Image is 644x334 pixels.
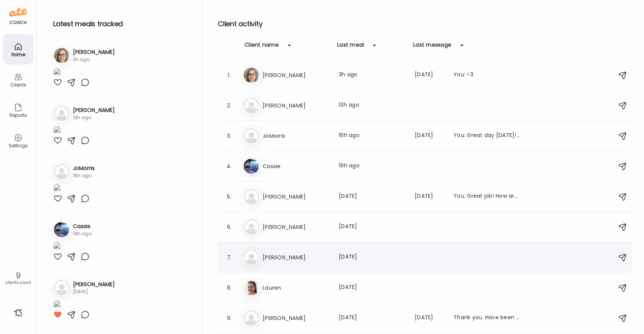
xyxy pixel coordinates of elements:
img: avatars%2FjTu57vD8tzgDGGVSazPdCX9NNMy1 [54,222,69,237]
div: Thank you. Have been trying to stick to It and finding it very insightful. Haven’t finished recor... [454,314,520,323]
div: 3. [225,131,234,140]
div: Last meal [337,41,364,53]
div: [DATE] [415,192,444,201]
div: 19h ago [73,230,92,237]
h2: Client activity [218,18,632,30]
img: bg-avatar-default.svg [244,219,259,235]
div: 7. [225,253,234,262]
div: 9 [3,271,33,280]
div: 1. [225,71,234,80]
h3: Cassie [73,222,92,230]
div: [DATE] [339,283,406,292]
h3: [PERSON_NAME] [263,222,330,232]
img: images%2FjTu57vD8tzgDGGVSazPdCX9NNMy1%2Fb72kEv68FtDrEjfpE8aV%2FakvZxEKlJmu0P1m46oQN_1080 [53,242,61,252]
h3: JoMorris [73,164,95,172]
div: 16h ago [339,131,406,140]
h3: Cassie [263,162,330,171]
div: Client name [244,41,279,53]
div: 3h ago [73,56,115,63]
div: [DATE] [415,71,444,80]
div: You: <3 [454,71,520,80]
img: avatars%2FbDv86541nDhxdwMPuXsD4ZtcFAj1 [244,280,259,295]
div: 2. [225,101,234,110]
img: images%2FLWLdH1wSKAW3US68JvMrF7OC12z2%2FEeni62HOjeCZz2SEvriW%2FEwSAhOwtJNS5so0HCW2Y_1080 [53,126,61,136]
div: Reports [5,113,32,118]
img: avatars%2FYr2TRmk546hTF5UKtBKijktb52i2 [244,68,259,83]
div: Settings [5,143,32,148]
div: Last message [413,41,451,53]
h3: [PERSON_NAME] [263,314,330,323]
div: Clients [5,82,32,87]
img: bg-avatar-default.svg [244,98,259,113]
h2: Latest meals tracked [53,18,190,30]
img: bg-avatar-default.svg [54,280,69,295]
img: bg-avatar-default.svg [244,310,259,326]
div: You: Great job! How are you finding the app? [454,192,520,201]
h3: [PERSON_NAME] [263,101,330,110]
img: avatars%2FYr2TRmk546hTF5UKtBKijktb52i2 [54,48,69,63]
img: ate [9,6,27,18]
h3: JoMorris [263,131,330,140]
img: bg-avatar-default.svg [54,164,69,179]
div: [DATE] [339,314,406,323]
img: bg-avatar-default.svg [244,189,259,204]
div: 9. [225,314,234,323]
div: [DATE] [339,192,406,201]
div: 6. [225,222,234,232]
img: bg-avatar-default.svg [244,250,259,265]
img: bg-avatar-default.svg [244,128,259,143]
div: [DATE] [415,131,444,140]
div: 4. [225,162,234,171]
div: 13h ago [73,114,115,121]
div: [DATE] [339,222,406,232]
div: 3h ago [339,71,406,80]
h3: [PERSON_NAME] [73,48,115,56]
h3: [PERSON_NAME] [73,106,115,114]
h3: [PERSON_NAME] [263,192,330,201]
div: 19h ago [339,162,406,171]
div: 8. [225,283,234,292]
img: images%2F1KjkGFBI6Te2W9JquM6ZZ46nDCs1%2FgRlghFVlXzZ2CjbvvpSj%2FJfsziEWKWkoOCA16HVsn_1080 [53,184,61,194]
div: [DATE] [73,288,115,295]
img: images%2FYr2TRmk546hTF5UKtBKijktb52i2%2FKNdH3IKLKhyR18Jz0FoG%2FGg6RMUTuVWA87NgXxdtA_1080 [53,68,61,78]
img: bg-avatar-default.svg [54,106,69,121]
img: images%2FgmSstZT9MMajQAFtUNwOfXGkKsY2%2FW0oJQgmwgdR2yVvmDKTO%2FiEZnGAYMXmYos5tZdP3h_1080 [53,300,61,310]
div: You: Great day [DATE]! Good protein, veggies and even beans! [454,131,520,140]
div: [DATE] [339,253,406,262]
h3: [PERSON_NAME] [263,253,330,262]
img: avatars%2FjTu57vD8tzgDGGVSazPdCX9NNMy1 [244,159,259,174]
h3: [PERSON_NAME] [263,71,330,80]
div: [DATE] [415,314,444,323]
h3: [PERSON_NAME] [73,280,115,288]
h3: Lauren [263,283,330,292]
div: 16h ago [73,172,95,179]
div: clients count [3,280,33,285]
div: Home [5,52,32,57]
div: 5. [225,192,234,201]
div: coach [10,19,27,26]
div: 13h ago [339,101,406,110]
